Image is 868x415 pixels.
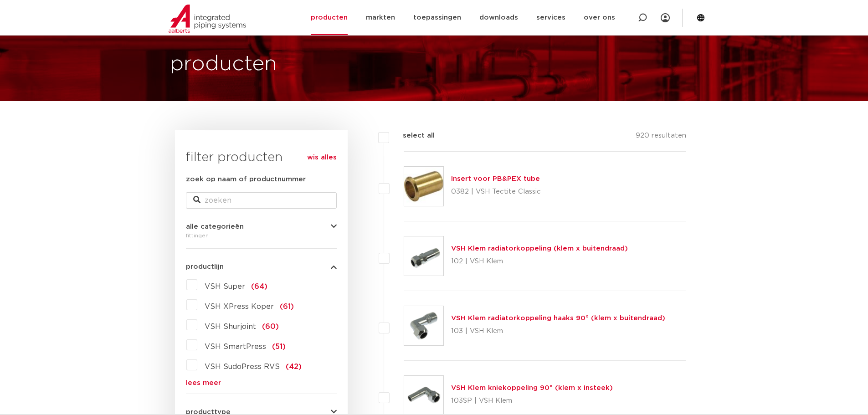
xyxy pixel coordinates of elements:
p: 0382 | VSH Tectite Classic [451,184,541,199]
span: (61) [280,303,294,310]
img: Thumbnail for VSH Klem radiatorkoppeling haaks 90° (klem x buitendraad) [404,306,443,345]
button: alle categorieën [186,223,337,230]
label: select all [389,130,435,141]
a: VSH Klem radiatorkoppeling (klem x buitendraad) [451,245,628,252]
span: VSH Super [205,283,245,290]
img: Thumbnail for Insert voor PB&PEX tube [404,167,443,206]
label: zoek op naam of productnummer [186,174,306,185]
button: productlijn [186,263,337,270]
p: 103 | VSH Klem [451,324,665,338]
span: VSH SmartPress [205,343,266,350]
span: (64) [251,283,267,290]
span: VSH XPress Koper [205,303,274,310]
a: wis alles [307,152,337,163]
a: Insert voor PB&PEX tube [451,175,540,182]
h1: producten [170,50,277,79]
p: 102 | VSH Klem [451,254,628,269]
input: zoeken [186,192,337,209]
span: (42) [286,363,302,370]
span: alle categorieën [186,223,244,230]
img: Thumbnail for VSH Klem radiatorkoppeling (klem x buitendraad) [404,236,443,276]
img: Thumbnail for VSH Klem kniekoppeling 90° (klem x insteek) [404,376,443,415]
div: fittingen [186,230,337,241]
a: VSH Klem kniekoppeling 90° (klem x insteek) [451,384,613,391]
span: VSH SudoPress RVS [205,363,280,370]
h3: filter producten [186,149,337,167]
span: (51) [272,343,286,350]
span: productlijn [186,263,224,270]
a: VSH Klem radiatorkoppeling haaks 90° (klem x buitendraad) [451,315,665,322]
span: VSH Shurjoint [205,323,256,330]
span: (60) [262,323,279,330]
a: lees meer [186,379,337,386]
p: 920 resultaten [636,130,686,144]
p: 103SP | VSH Klem [451,394,613,408]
